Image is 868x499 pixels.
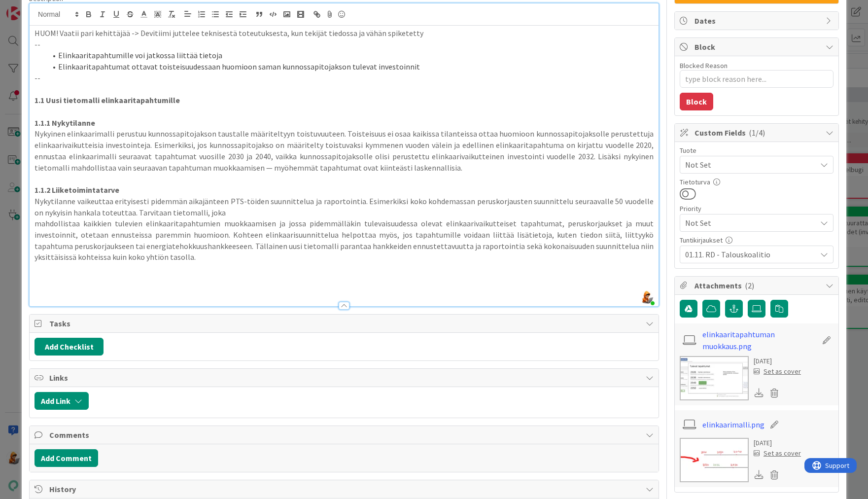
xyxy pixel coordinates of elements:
span: Attachments [694,280,821,291]
li: Elinkaaritapahtumille voi jatkossa liittää tietoja [46,50,654,61]
span: Not Set [685,216,811,230]
div: [DATE] [754,438,801,448]
label: Blocked Reason [680,61,728,70]
strong: 1.1 Uusi tietomalli elinkaaritapahtumille [35,95,180,105]
p: mahdollistaa kaikkien tulevien elinkaaritapahtumien muokkaamisen ja jossa pidemmälläkin tulevaisu... [35,218,654,263]
button: Add Link [35,392,89,410]
span: Block [694,41,821,53]
div: Tuntikirjaukset [680,237,833,244]
p: HUOM! Vaatii pari kehittäjää -> Devitiimi juttelee teknisestä toteutuksesta, kun tekijät tiedossa... [35,28,654,39]
button: Add Comment [35,449,98,467]
p: Nykyinen elinkaarimalli perustuu kunnossapitojakson taustalle määriteltyyn toistuvuuteen. Toistei... [35,128,654,173]
a: elinkaaritapahtuman muokkaus.png [702,328,817,352]
p: -- [35,39,654,50]
div: Tuote [680,147,833,154]
span: Not Set [685,158,811,172]
span: Tasks [49,318,641,329]
span: ( 2 ) [745,281,754,290]
span: 01.11. RD - Talouskoalitio [685,248,811,261]
p: Nykytilanne vaikeuttaa erityisesti pidemmän aikajänteen PTS-töiden suunnittelua ja raportointia. ... [35,196,654,218]
span: History [49,483,641,495]
strong: 1.1.2 Liiketoimintatarve [35,185,119,195]
div: Download [754,468,764,481]
p: -- [35,72,654,84]
li: Elinkaaritapahtumat ottavat toisteisuudessaan huomioon saman kunnossapitojakson tulevat investoinnit [46,61,654,72]
button: Add Checklist [35,338,104,356]
span: Links [49,372,641,384]
span: ( 1/4 ) [749,128,765,138]
a: elinkaarimalli.png [702,419,764,430]
div: Tietoturva [680,178,833,185]
div: Priority [680,205,833,212]
img: ZZFks03RHHgJxPgN5G6fQMAAnOxjdkHE.png [640,290,654,304]
span: Dates [694,15,821,27]
button: Block [680,93,713,110]
div: Set as cover [754,448,801,459]
div: Download [754,387,764,399]
span: Custom Fields [694,127,821,139]
span: Comments [49,429,641,441]
div: [DATE] [754,356,801,366]
strong: 1.1.1 Nykytilanne [35,118,95,128]
span: Support [21,1,45,13]
div: Set as cover [754,366,801,377]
